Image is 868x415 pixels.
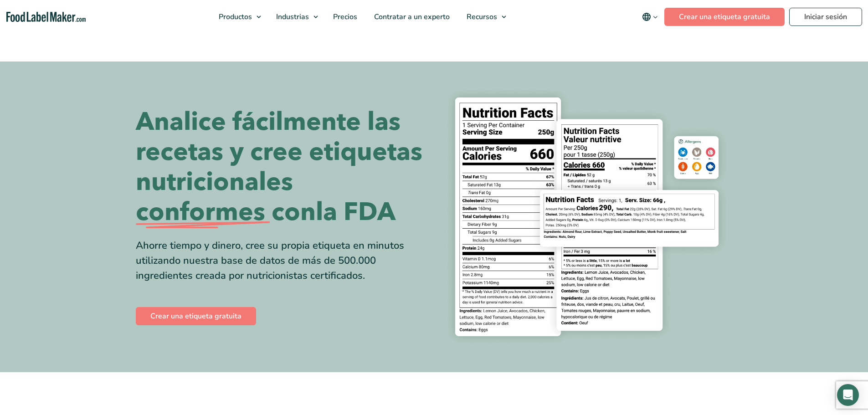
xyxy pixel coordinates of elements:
[136,107,427,227] h1: Analice fácilmente las recetas y cree etiquetas nutricionales la FDA
[136,238,427,283] div: Ahorre tiempo y dinero, cree su propia etiqueta en minutos utilizando nuestra base de datos de má...
[273,12,310,22] span: Industrias
[664,8,785,26] a: Crear una etiqueta gratuita
[371,12,451,22] span: Contratar a un experto
[464,12,498,22] span: Recursos
[136,197,316,227] span: conformes con
[330,12,358,22] span: Precios
[136,307,256,325] a: Crear una etiqueta gratuita
[216,12,253,22] span: Productos
[837,384,859,406] div: Open Intercom Messenger
[789,8,862,26] a: Iniciar sesión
